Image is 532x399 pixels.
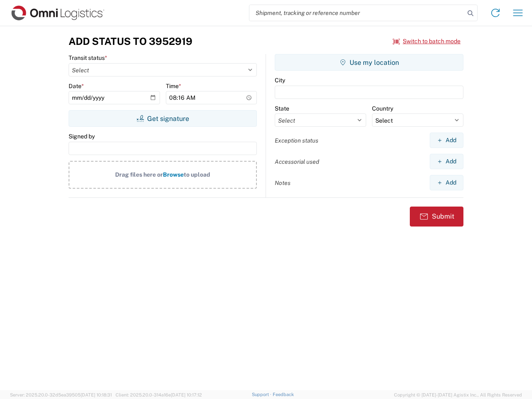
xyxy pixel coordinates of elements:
[163,171,184,178] span: Browse
[171,392,202,397] span: [DATE] 10:17:12
[69,110,257,127] button: Get signature
[394,391,522,399] span: Copyright © [DATE]-[DATE] Agistix Inc., All Rights Reserved
[275,158,319,165] label: Accessorial used
[69,35,192,47] h3: Add Status to 3952919
[273,392,294,397] a: Feedback
[166,82,181,90] label: Time
[275,179,291,187] label: Notes
[69,82,84,90] label: Date
[430,133,463,148] button: Add
[393,34,461,48] button: Switch to batch mode
[275,105,289,112] label: State
[430,154,463,169] button: Add
[115,171,163,178] span: Drag files here or
[69,133,95,140] label: Signed by
[410,207,463,227] button: Submit
[372,105,393,112] label: Country
[249,5,465,21] input: Shipment, tracking or reference number
[10,392,112,397] span: Server: 2025.20.0-32d5ea39505
[184,171,210,178] span: to upload
[275,54,463,71] button: Use my location
[116,392,202,397] span: Client: 2025.20.0-314a16e
[275,76,285,84] label: City
[69,54,107,62] label: Transit status
[430,175,463,190] button: Add
[81,392,112,397] span: [DATE] 10:18:31
[252,392,273,397] a: Support
[275,137,318,144] label: Exception status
